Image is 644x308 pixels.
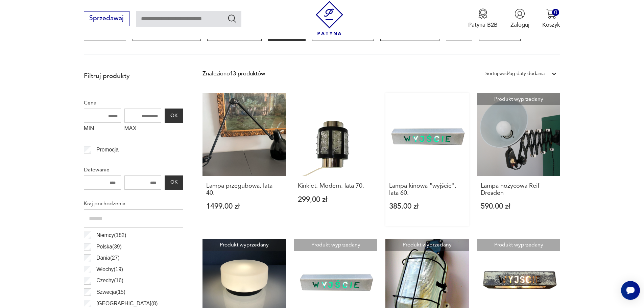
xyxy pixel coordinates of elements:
[227,14,237,23] button: Szukaj
[202,69,265,78] div: Znaleziono 13 produktów
[542,21,560,29] p: Koszyk
[510,8,529,29] button: Zaloguj
[389,203,465,210] p: 385,00 zł
[96,276,123,285] p: Czechy ( 16 )
[96,231,126,240] p: Niemcy ( 182 )
[124,123,162,136] label: MAX
[389,183,465,196] h3: Lampa kinowa "wyjście", lata 60.
[96,254,120,262] p: Dania ( 27 )
[202,93,286,226] a: Lampa przegubowa, lata 40.Lampa przegubowa, lata 40.1499,00 zł
[206,203,282,210] p: 1499,00 zł
[481,203,557,210] p: 590,00 zł
[96,299,158,308] p: [GEOGRAPHIC_DATA] ( 8 )
[485,69,545,78] div: Sortuj według daty dodania
[294,93,378,226] a: Kinkiet, Modern, lata 70.Kinkiet, Modern, lata 70.299,00 zł
[542,8,560,29] button: 0Koszyk
[96,265,123,274] p: Włochy ( 19 )
[385,93,469,226] a: Lampa kinowa "wyjście", lata 60.Lampa kinowa "wyjście", lata 60.385,00 zł
[478,8,488,19] img: Ikona medalu
[468,8,498,29] a: Ikona medaluPatyna B2B
[552,9,559,16] div: 0
[96,288,125,297] p: Szwecja ( 15 )
[510,21,529,29] p: Zaloguj
[206,183,282,196] h3: Lampa przegubowa, lata 40.
[481,183,557,196] h3: Lampa nożycowa Reif Dresden
[165,109,183,123] button: OK
[468,21,498,29] p: Patyna B2B
[84,98,183,107] p: Cena
[84,199,183,208] p: Kraj pochodzenia
[165,175,183,190] button: OK
[621,281,640,300] iframe: Smartsupp widget button
[84,72,183,80] p: Filtruj produkty
[84,123,121,136] label: MIN
[84,16,129,22] a: Sprzedawaj
[298,183,374,189] h3: Kinkiet, Modern, lata 70.
[468,8,498,29] button: Patyna B2B
[84,165,183,174] p: Datowanie
[515,8,525,19] img: Ikonka użytkownika
[96,145,119,154] p: Promocja
[298,196,374,203] p: 299,00 zł
[84,11,129,26] button: Sprzedawaj
[312,1,347,35] img: Patyna - sklep z meblami i dekoracjami vintage
[546,8,556,19] img: Ikona koszyka
[477,93,560,226] a: Produkt wyprzedanyLampa nożycowa Reif DresdenLampa nożycowa Reif Dresden590,00 zł
[96,242,122,251] p: Polska ( 39 )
